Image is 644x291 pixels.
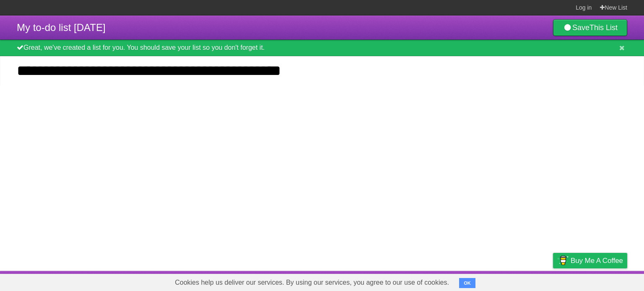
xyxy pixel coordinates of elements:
[574,273,627,289] a: Suggest a feature
[553,253,627,268] a: Buy me a coffee
[166,274,457,291] span: Cookies help us deliver our services. By using our services, you agree to our use of cookies.
[589,23,618,32] b: This List
[441,273,459,289] a: About
[557,253,569,268] img: Buy me a coffee
[542,273,564,289] a: Privacy
[17,22,106,33] span: My to-do list [DATE]
[514,273,532,289] a: Terms
[459,278,475,288] button: OK
[571,253,623,268] span: Buy me a coffee
[553,19,627,36] a: SaveThis List
[469,273,503,289] a: Developers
